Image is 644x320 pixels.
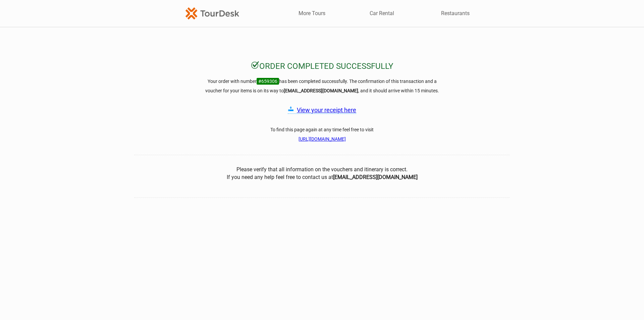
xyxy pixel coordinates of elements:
[257,78,279,85] span: #659306
[299,136,346,142] a: [URL][DOMAIN_NAME]
[441,10,470,17] a: Restaurants
[297,106,356,113] a: View your receipt here
[299,10,325,17] a: More Tours
[185,7,239,19] img: TourDesk-logo-td-orange-v1.png
[284,88,358,93] strong: [EMAIL_ADDRESS][DOMAIN_NAME]
[333,174,418,180] b: [EMAIL_ADDRESS][DOMAIN_NAME]
[370,10,394,17] a: Car Rental
[201,77,443,95] h3: Your order with number has been completed successfully. The confirmation of this transaction and ...
[134,166,510,181] center: Please verify that all information on the vouchers and itinerary is correct. If you need any help...
[201,125,443,144] h3: To find this page again at any time feel free to visit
